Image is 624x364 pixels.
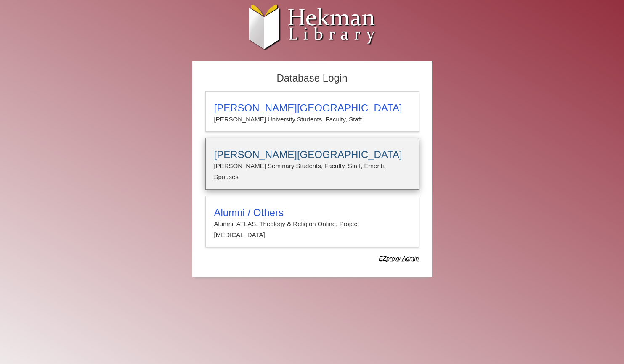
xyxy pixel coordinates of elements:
[379,255,419,262] dfn: Use Alumni login
[214,161,410,183] p: [PERSON_NAME] Seminary Students, Faculty, Staff, Emeriti, Spouses
[214,149,410,161] h3: [PERSON_NAME][GEOGRAPHIC_DATA]
[214,207,410,241] summary: Alumni / OthersAlumni: ATLAS, Theology & Religion Online, Project [MEDICAL_DATA]
[214,207,410,219] h3: Alumni / Others
[214,102,410,114] h3: [PERSON_NAME][GEOGRAPHIC_DATA]
[205,138,419,190] a: [PERSON_NAME][GEOGRAPHIC_DATA][PERSON_NAME] Seminary Students, Faculty, Staff, Emeriti, Spouses
[205,91,419,132] a: [PERSON_NAME][GEOGRAPHIC_DATA][PERSON_NAME] University Students, Faculty, Staff
[214,114,410,125] p: [PERSON_NAME] University Students, Faculty, Staff
[214,219,410,241] p: Alumni: ATLAS, Theology & Religion Online, Project [MEDICAL_DATA]
[201,70,423,87] h2: Database Login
